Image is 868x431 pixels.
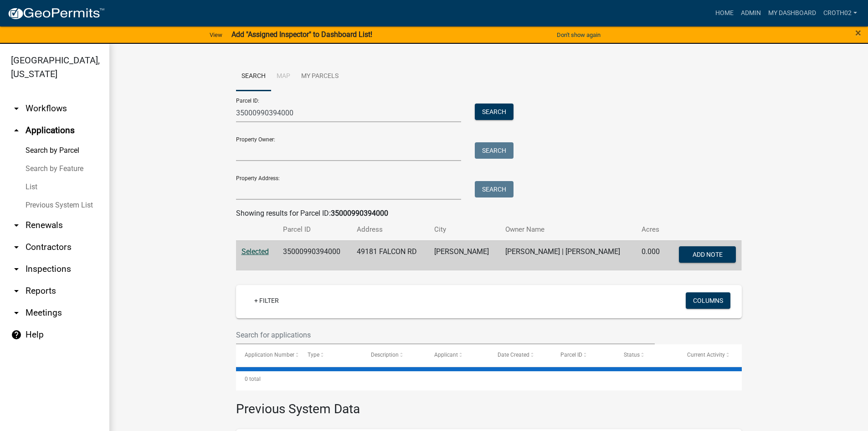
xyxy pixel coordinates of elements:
button: Close [855,27,861,38]
button: Columns [686,292,730,309]
strong: Add "Assigned Inspector" to Dashboard List! [231,30,372,39]
a: Selected [241,247,269,256]
td: 0.000 [636,240,668,270]
datatable-header-cell: Current Activity [678,344,742,366]
td: 35000990394000 [277,240,352,270]
td: [PERSON_NAME] | [PERSON_NAME] [500,240,636,270]
a: View [206,27,226,42]
a: My Parcels [296,62,344,91]
th: Owner Name [500,219,636,240]
span: Type [308,352,319,358]
datatable-header-cell: Description [362,344,426,366]
a: Home [712,5,737,22]
button: Don't show again [553,27,604,42]
i: arrow_drop_down [11,103,22,114]
button: Search [475,142,514,159]
a: croth02 [820,5,861,22]
a: Admin [737,5,765,22]
div: Showing results for Parcel ID: [236,208,742,219]
i: arrow_drop_up [11,125,22,136]
i: arrow_drop_down [11,220,22,231]
th: Parcel ID [277,219,352,240]
i: arrow_drop_down [11,264,22,275]
i: arrow_drop_down [11,242,22,253]
i: help [11,329,22,340]
span: Application Number [245,352,294,358]
span: Parcel ID [560,352,582,358]
span: Date Created [498,352,529,358]
button: Search [475,104,514,120]
a: + Filter [247,292,286,309]
span: Status [624,352,640,358]
span: Current Activity [687,352,725,358]
td: [PERSON_NAME] [429,240,500,270]
div: 0 total [236,368,742,390]
a: My Dashboard [765,5,820,22]
datatable-header-cell: Applicant [426,344,489,366]
i: arrow_drop_down [11,286,22,296]
strong: 35000990394000 [331,209,388,218]
span: Description [371,352,399,358]
span: Applicant [434,352,458,358]
th: City [429,219,500,240]
datatable-header-cell: Parcel ID [552,344,615,366]
span: Add Note [693,250,723,258]
datatable-header-cell: Date Created [489,344,552,366]
th: Address [351,219,428,240]
datatable-header-cell: Type [299,344,362,366]
button: Search [475,181,514,197]
span: × [855,26,861,39]
i: arrow_drop_down [11,307,22,318]
input: Search for applications [236,326,655,344]
a: Search [236,62,271,91]
td: 49181 FALCON RD [351,240,428,270]
th: Acres [636,219,668,240]
h3: Previous System Data [236,390,742,419]
button: Add Note [679,246,736,263]
datatable-header-cell: Status [615,344,678,366]
datatable-header-cell: Application Number [236,344,299,366]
